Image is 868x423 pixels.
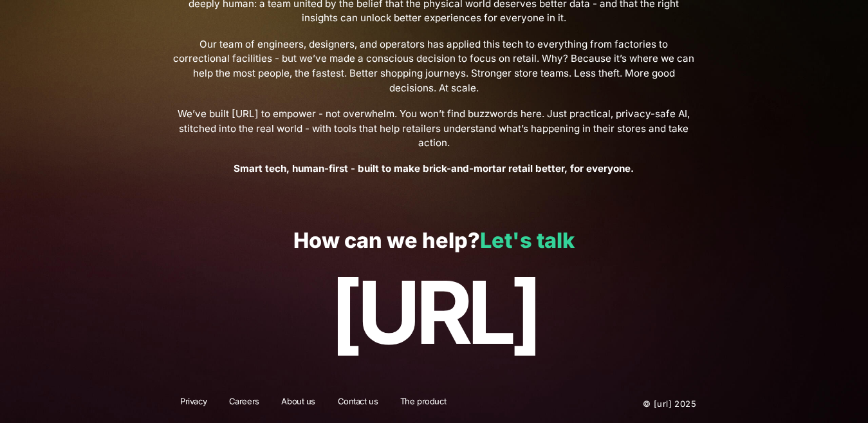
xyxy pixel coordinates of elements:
[273,395,324,412] a: About us
[172,395,215,412] a: Privacy
[172,37,696,96] span: Our team of engineers, designers, and operators has applied this tech to everything from factorie...
[234,162,634,174] strong: Smart tech, human-first - built to make brick-and-mortar retail better, for everyone.
[221,395,268,412] a: Careers
[28,229,840,253] p: How can we help?
[172,107,696,151] span: We’ve built [URL] to empower - not overwhelm. You won’t find buzzwords here. Just practical, priv...
[480,228,575,253] a: Let's talk
[565,395,696,412] p: © [URL] 2025
[392,395,454,412] a: The product
[329,395,387,412] a: Contact us
[28,264,840,362] p: [URL]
